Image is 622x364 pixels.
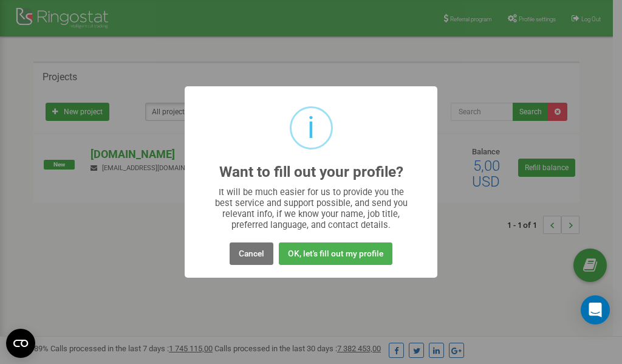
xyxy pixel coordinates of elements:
div: i [307,108,315,148]
button: Cancel [230,242,273,265]
button: OK, let's fill out my profile [279,242,392,265]
h2: Want to fill out your profile? [219,164,403,180]
div: Open Intercom Messenger [581,295,610,325]
div: It will be much easier for us to provide you the best service and support possible, and send you ... [209,187,414,230]
button: Open CMP widget [6,329,35,358]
